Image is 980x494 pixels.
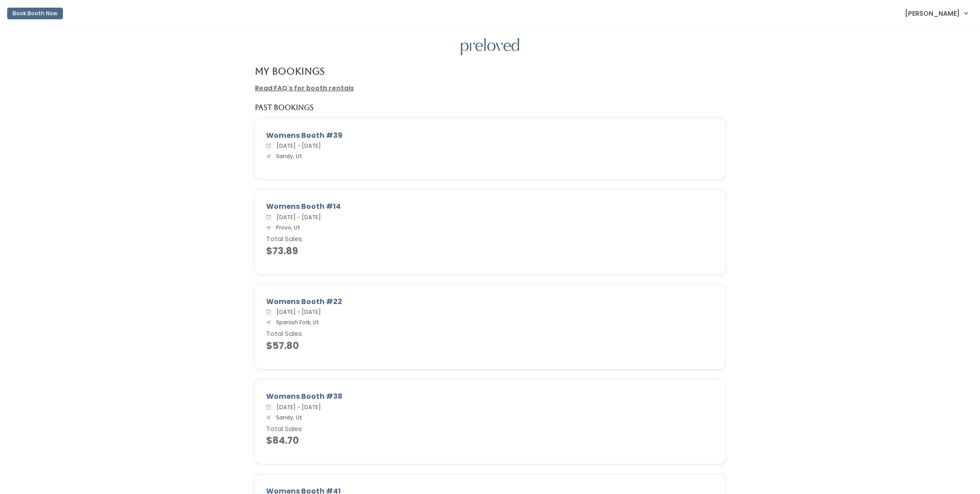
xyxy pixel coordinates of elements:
[266,435,714,445] h4: $84.70
[255,66,325,76] h4: My Bookings
[266,236,714,243] h6: Total Sales
[273,213,321,221] span: [DATE] - [DATE]
[266,201,714,212] div: Womens Booth #14
[7,8,63,19] button: Book Booth Now
[272,318,319,326] span: Spanish Fork, Ut
[905,9,960,18] span: [PERSON_NAME]
[273,308,321,316] span: [DATE] - [DATE]
[266,391,714,402] div: Womens Booth #38
[266,426,714,433] h6: Total Sales
[255,84,354,93] a: Read FAQ's for booth rentals
[266,246,714,256] h4: $73.89
[273,403,321,411] span: [DATE] - [DATE]
[266,296,714,307] div: Womens Booth #22
[266,340,714,351] h4: $57.80
[7,4,63,23] a: Book Booth Now
[266,130,714,141] div: Womens Booth #39
[272,224,300,231] span: Provo, Ut
[896,4,976,23] a: [PERSON_NAME]
[461,38,519,56] img: preloved logo
[272,152,302,160] span: Sandy, Ut
[266,331,714,338] h6: Total Sales
[272,414,302,421] span: Sandy, Ut
[255,104,314,112] h5: Past Bookings
[273,142,321,150] span: [DATE] - [DATE]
